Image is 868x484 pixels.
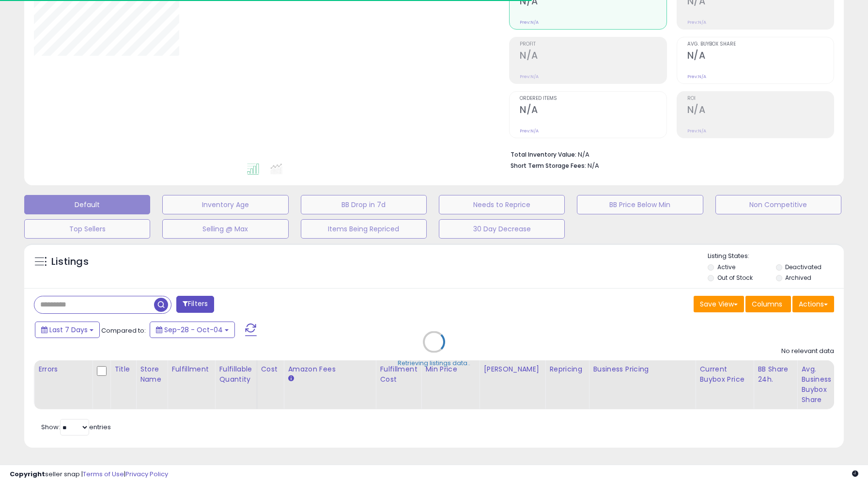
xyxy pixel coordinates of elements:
small: Prev: N/A [520,19,539,25]
button: BB Price Below Min [577,195,703,214]
b: Total Inventory Value: [511,150,576,159]
a: Privacy Policy [125,469,168,479]
button: Needs to Reprice [439,195,565,214]
h2: N/A [687,50,834,63]
a: Terms of Use [83,469,124,479]
button: Inventory Age [162,195,288,214]
small: Prev: N/A [520,74,539,80]
button: Non Competitive [715,195,841,214]
button: 30 Day Decrease [439,219,565,239]
small: Prev: N/A [520,128,539,134]
span: Ordered Items [520,96,666,101]
h2: N/A [687,104,834,117]
span: Profit [520,42,666,47]
div: seller snap | | [10,470,168,479]
h2: N/A [520,104,666,117]
span: N/A [588,161,599,170]
small: Prev: N/A [687,128,706,134]
button: Items Being Repriced [301,219,427,239]
small: Prev: N/A [687,19,706,25]
span: Avg. Buybox Share [687,42,834,47]
strong: Copyright [10,469,45,479]
b: Short Term Storage Fees: [511,161,586,170]
button: Selling @ Max [162,219,288,239]
h2: N/A [520,50,666,63]
span: ROI [687,96,834,101]
button: Default [24,195,150,214]
small: Prev: N/A [687,74,706,80]
button: Top Sellers [24,219,150,239]
li: N/A [511,148,827,160]
button: BB Drop in 7d [301,195,427,214]
div: Retrieving listings data.. [398,359,470,368]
